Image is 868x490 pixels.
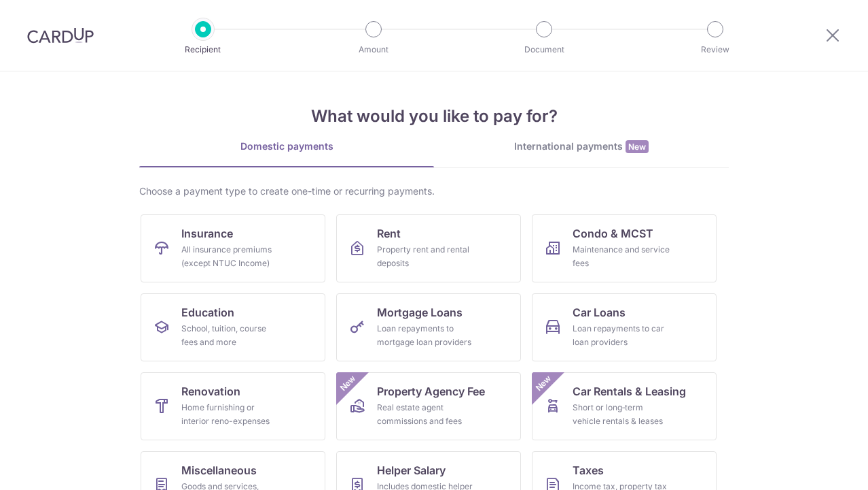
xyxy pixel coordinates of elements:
a: RenovationHome furnishing or interior reno-expenses [141,372,325,440]
div: International payments [434,140,729,154]
div: Short or long‑term vehicle rentals & leases [573,401,670,428]
span: Mortgage Loans [377,304,463,321]
span: Property Agency Fee [377,383,485,399]
div: Property rent and rental deposits [377,243,475,270]
span: Helper Salary [377,462,446,478]
span: Car Rentals & Leasing [573,383,686,399]
span: Education [181,304,234,321]
p: Recipient [153,43,253,56]
a: RentProperty rent and rental deposits [336,214,521,282]
span: Insurance [181,225,233,242]
iframe: Opens a widget where you can find more information [781,449,854,483]
span: Taxes [573,462,604,478]
span: Car Loans [573,304,626,321]
a: Mortgage LoansLoan repayments to mortgage loan providers [336,293,521,361]
div: Loan repayments to car loan providers [573,322,670,349]
a: Property Agency FeeReal estate agent commissions and feesNew [336,372,521,440]
img: CardUp [27,27,94,44]
a: Car Rentals & LeasingShort or long‑term vehicle rentals & leasesNew [532,372,717,440]
div: Real estate agent commissions and fees [377,401,475,428]
a: EducationSchool, tuition, course fees and more [141,293,325,361]
a: Car LoansLoan repayments to car loan providers [532,293,717,361]
div: Home furnishing or interior reno-expenses [181,401,279,428]
h4: What would you like to pay for? [139,104,729,129]
div: School, tuition, course fees and more [181,322,279,349]
span: Condo & MCST [573,225,653,242]
div: Domestic payments [139,140,434,153]
div: Loan repayments to mortgage loan providers [377,322,475,349]
span: Renovation [181,383,240,399]
div: All insurance premiums (except NTUC Income) [181,243,279,270]
span: New [337,372,359,395]
span: New [532,372,555,395]
span: Rent [377,225,401,242]
p: Document [494,43,594,56]
p: Amount [323,43,424,56]
a: InsuranceAll insurance premiums (except NTUC Income) [141,214,325,282]
p: Review [665,43,765,56]
a: Condo & MCSTMaintenance and service fees [532,214,717,282]
div: Choose a payment type to create one-time or recurring payments. [139,184,729,198]
span: New [626,140,649,153]
div: Maintenance and service fees [573,243,670,270]
span: Miscellaneous [181,462,257,478]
